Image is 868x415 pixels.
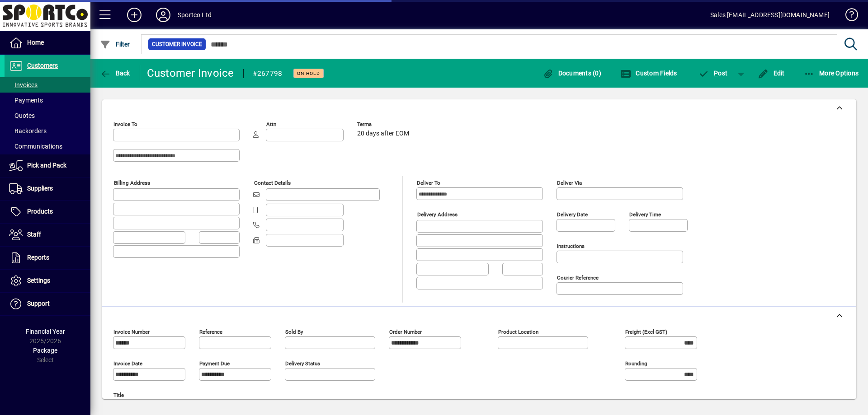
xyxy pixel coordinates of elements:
span: Package [33,347,57,354]
mat-label: Sold by [285,329,303,335]
div: Sales [EMAIL_ADDRESS][DOMAIN_NAME] [710,8,830,22]
mat-label: Invoice To [113,121,137,127]
mat-label: Reference [199,329,222,335]
mat-label: Courier Reference [557,275,599,281]
span: Financial Year [26,328,65,335]
span: Pick and Pack [27,162,66,169]
span: 20 days after EOM [357,130,409,137]
mat-label: Freight (excl GST) [625,329,667,335]
span: ost [698,70,728,77]
mat-label: Instructions [557,243,585,249]
mat-label: Title [113,392,124,398]
a: Suppliers [5,177,90,200]
span: Payments [9,97,43,104]
span: Back [100,70,130,77]
mat-label: Deliver To [417,180,440,186]
a: Quotes [5,108,90,123]
div: Sportco Ltd [178,8,212,22]
mat-label: Attn [266,121,276,127]
a: Communications [5,139,90,154]
span: Support [27,300,50,307]
span: Edit [758,70,785,77]
a: Reports [5,247,90,269]
span: Settings [27,277,50,284]
a: Backorders [5,123,90,139]
span: Reports [27,254,49,261]
span: Filter [100,41,130,48]
a: Home [5,32,90,54]
span: Quotes [9,112,35,119]
a: Pick and Pack [5,154,90,177]
a: Products [5,201,90,223]
button: Filter [98,36,132,52]
button: Edit [755,65,787,81]
span: Suppliers [27,185,53,192]
span: Terms [357,121,411,127]
button: More Options [802,65,861,81]
mat-label: Delivery time [629,211,661,218]
span: More Options [804,70,859,77]
button: Back [98,65,132,81]
button: Documents (0) [540,65,604,81]
span: Staff [27,231,41,238]
button: Profile [149,7,178,23]
mat-label: Delivery status [285,360,320,367]
mat-label: Deliver via [557,180,582,186]
button: Post [694,65,732,81]
span: Customer Invoice [152,40,202,49]
button: Custom Fields [618,65,679,81]
app-page-header-button: Back [90,65,140,81]
mat-label: Invoice number [113,329,150,335]
a: Staff [5,224,90,246]
span: P [714,70,718,77]
a: Invoices [5,77,90,93]
a: Knowledge Base [839,2,857,31]
mat-label: Delivery date [557,211,588,218]
span: Home [27,39,44,46]
span: Communications [9,143,62,150]
a: Support [5,293,90,315]
mat-label: Rounding [625,360,647,367]
mat-label: Order number [389,329,422,335]
button: Add [120,7,149,23]
mat-label: Payment due [199,360,230,367]
span: Documents (0) [542,70,601,77]
a: Settings [5,270,90,292]
span: Backorders [9,127,47,135]
span: Products [27,208,53,215]
div: #267798 [253,66,283,81]
span: Custom Fields [620,70,677,77]
span: Customers [27,62,58,69]
mat-label: Product location [498,329,538,335]
a: Payments [5,93,90,108]
span: Invoices [9,81,38,89]
span: On hold [297,70,320,76]
mat-label: Invoice date [113,360,142,367]
div: Customer Invoice [147,66,234,80]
